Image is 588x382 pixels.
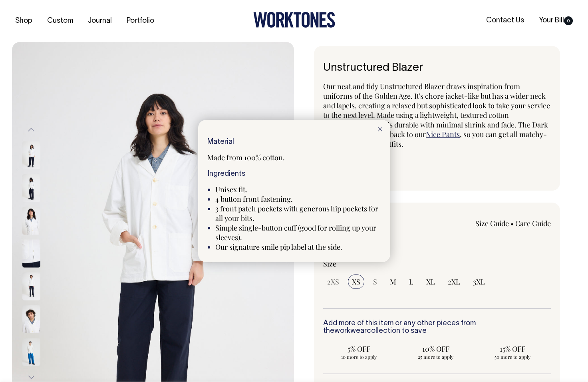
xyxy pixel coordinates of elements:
[215,194,293,204] span: 4 button front fastening.
[215,185,247,194] span: Unisex fit.
[207,138,381,146] h6: Material
[207,153,285,162] span: Made from 100% cotton.
[215,223,376,242] span: Simple single-button cuff (good for rolling up your sleeves).
[207,170,381,178] h6: Ingredients
[215,204,378,223] span: 3 front patch pockets with generous hip pockets for all your bits.
[215,242,342,252] span: Our signature smile pip label at the side.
